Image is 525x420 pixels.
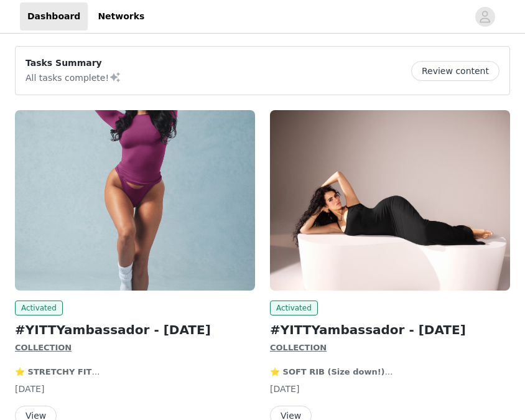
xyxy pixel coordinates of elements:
img: YITTY [15,110,255,291]
span: Activated [270,301,318,315]
strong: ⭐️ STRETCHY FIT [15,367,100,376]
h2: #YITTYambassador - [DATE] [270,320,510,339]
span: Activated [15,301,63,315]
img: YITTY [270,110,510,291]
strong: COLLECTION [15,343,72,352]
a: Networks [90,2,152,30]
button: Review content [411,61,499,81]
strong: ⭐️ SOFT RIB (Size down!) [270,367,393,376]
span: [DATE] [270,384,299,394]
span: [DATE] [15,384,44,394]
p: All tasks complete! [26,70,121,85]
strong: COLLECTION [270,343,327,352]
div: avatar [479,7,491,27]
h2: #YITTYambassador - [DATE] [15,320,255,339]
p: Tasks Summary [26,57,121,70]
a: Dashboard [20,2,88,30]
